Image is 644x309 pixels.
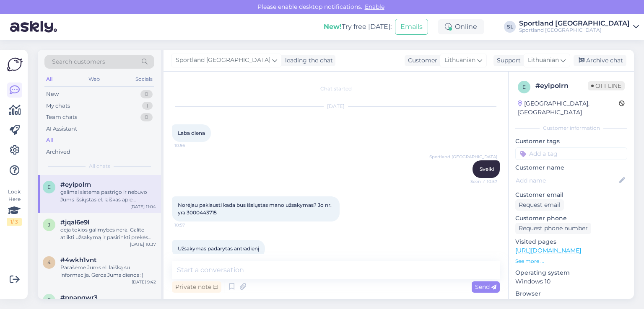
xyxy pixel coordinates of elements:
div: My chats [46,102,70,110]
span: e [522,84,526,90]
input: Add a tag [515,147,627,160]
div: Archive chat [574,55,626,66]
a: [URL][DOMAIN_NAME] [515,247,581,254]
span: Laba diena [178,130,205,136]
span: Seen ✓ 10:57 [466,178,497,185]
div: Look Here [7,188,22,226]
p: Browser [515,289,627,298]
div: 1 [142,102,153,110]
div: [DATE] 9:42 [132,279,156,285]
div: AI Assistant [46,125,77,133]
div: New [46,90,59,98]
div: Web [87,74,101,85]
span: Norėjau paklausti kada bus išsiųstas mano užsakymas? Jo nr. yra 3000443715 [178,202,333,216]
div: Try free [DATE]: [324,22,392,32]
div: Sportland [GEOGRAPHIC_DATA] [519,27,630,33]
div: # eyipolrn [535,81,588,91]
p: Windows 10 [515,277,627,286]
span: p [47,297,51,303]
span: #jqal6e9l [60,219,89,226]
span: 10:57 [174,222,206,228]
span: 4 [47,259,51,265]
div: Private note [172,281,221,293]
span: Offline [588,81,625,90]
div: SL [504,21,516,33]
div: [DATE] 11:04 [130,203,156,210]
div: Parašėme Jums el. laišką su informacija. Geros Jums dienos :) [60,264,156,279]
div: Team chats [46,113,77,121]
a: Sportland [GEOGRAPHIC_DATA]Sportland [GEOGRAPHIC_DATA] [519,20,639,33]
div: [DATE] 10:37 [130,241,156,247]
p: Chrome [TECHNICAL_ID] [515,298,627,307]
span: 10:56 [174,142,206,149]
input: Add name [516,176,618,185]
div: Customer [405,56,437,65]
span: Lithuanian [528,56,559,65]
div: 1 / 3 [7,218,22,226]
span: Search customers [52,57,105,66]
span: e [47,184,51,190]
p: Operating system [515,268,627,277]
p: Visited pages [515,237,627,246]
div: Online [438,19,484,34]
span: Send [475,283,496,291]
div: 0 [140,90,153,98]
b: New! [324,23,342,31]
div: [GEOGRAPHIC_DATA], [GEOGRAPHIC_DATA] [518,99,619,117]
div: Socials [134,74,154,85]
span: Užsakymas padarytas antradienį [178,245,259,252]
div: Archived [46,148,70,156]
div: deja tokios galimybės nėra. Galite atlikti užsakymą ir pasirinkti prekės pristatymą kurjeriu/pašt... [60,226,156,241]
p: Customer name [515,163,627,172]
span: #eyipolrn [60,181,91,188]
p: See more ... [515,257,627,265]
div: All [44,74,54,85]
p: Customer tags [515,137,627,146]
span: Sveiki [480,166,494,172]
span: Lithuanian [444,56,475,65]
div: 0 [140,113,153,121]
button: Emails [395,19,428,35]
span: Sportland [GEOGRAPHIC_DATA] [176,56,270,65]
div: leading the chat [282,56,333,65]
div: All [46,136,54,144]
div: Chat started [172,85,500,93]
p: Customer email [515,191,627,199]
span: j [48,221,50,228]
span: #ppapqwr3 [60,294,98,301]
span: Enable [362,3,387,10]
div: [DATE] [172,103,500,110]
div: Customer information [515,124,627,132]
span: Sportland [GEOGRAPHIC_DATA] [429,154,497,160]
div: Request phone number [515,223,591,234]
img: Askly Logo [7,57,23,72]
div: Support [493,56,521,65]
span: #4wkh1vnt [60,256,96,264]
span: All chats [89,162,110,170]
div: Sportland [GEOGRAPHIC_DATA] [519,20,630,27]
p: Customer phone [515,214,627,223]
div: Request email [515,199,564,211]
div: galimai sistema pastrigo ir nebuvo Jums išsiųstas el. laiškas apie užsakymo išsiuntimą. Maloniai ... [60,188,156,203]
